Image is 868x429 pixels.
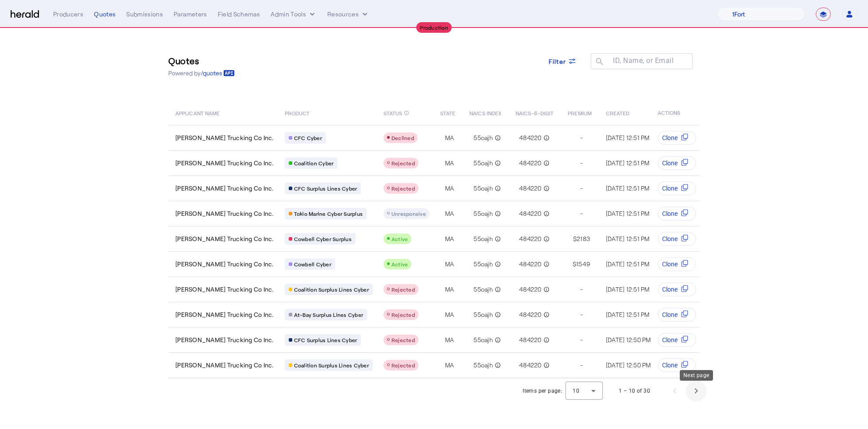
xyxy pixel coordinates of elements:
[662,159,678,168] span: Clone
[662,260,678,269] span: Clone
[658,308,696,322] button: Clone
[473,335,493,344] span: 55oajh
[523,386,562,395] div: Items per page:
[294,134,322,141] span: CFC Cyber
[519,335,542,344] span: 484220
[580,184,583,193] span: -
[391,236,408,242] span: Active
[519,361,542,370] span: 484220
[445,335,454,344] span: MA
[175,310,274,319] span: [PERSON_NAME] Trucking Co Inc.
[658,358,696,372] button: Clone
[53,10,83,19] div: Producers
[580,335,583,344] span: -
[658,333,696,347] button: Clone
[175,209,274,218] span: [PERSON_NAME] Trucking Co Inc.
[542,234,550,243] mat-icon: info_outline
[662,184,678,193] span: Clone
[271,10,317,19] button: internal dropdown menu
[493,209,501,218] mat-icon: info_outline
[662,361,678,370] span: Clone
[473,133,493,142] span: 55oajh
[542,285,550,294] mat-icon: info_outline
[493,335,501,344] mat-icon: info_outline
[542,209,550,218] mat-icon: info_outline
[473,285,493,294] span: 55oajh
[542,53,584,69] button: Filter
[580,133,583,142] span: -
[294,261,331,268] span: Cowbell Cyber
[168,55,235,67] h3: Quotes
[294,362,369,369] span: Coalition Surplus Lines Cyber
[94,10,116,19] div: Quotes
[445,361,454,370] span: MA
[658,207,696,221] button: Clone
[391,286,415,292] span: Rejected
[606,361,651,369] span: [DATE] 12:50 PM
[473,159,493,168] span: 55oajh
[201,69,235,78] a: /quotes
[542,335,550,344] mat-icon: info_outline
[473,310,493,319] span: 55oajh
[384,108,403,117] span: STATUS
[175,184,274,193] span: [PERSON_NAME] Trucking Co Inc.
[606,210,650,217] span: [DATE] 12:51 PM
[493,234,501,243] mat-icon: info_outline
[126,10,163,19] div: Submissions
[175,108,220,117] span: APPLICANT NAME
[445,260,454,269] span: MA
[519,310,542,319] span: 484220
[391,211,426,217] span: Unresponsive
[473,260,493,269] span: 55oajh
[416,22,452,33] div: Production
[473,209,493,218] span: 55oajh
[391,135,414,141] span: Declined
[440,108,455,117] span: STATE
[542,361,550,370] mat-icon: info_outline
[658,156,696,170] button: Clone
[606,311,650,318] span: [DATE] 12:51 PM
[175,260,274,269] span: [PERSON_NAME] Trucking Co Inc.
[168,69,235,78] p: Powered by
[445,209,454,218] span: MA
[285,108,310,117] span: PRODUCT
[573,260,576,269] span: $
[573,234,577,243] span: $
[327,10,369,19] button: Resources dropdown menu
[493,133,501,142] mat-icon: info_outline
[519,184,542,193] span: 484220
[542,310,550,319] mat-icon: info_outline
[580,209,583,218] span: -
[175,361,274,370] span: [PERSON_NAME] Trucking Co Inc.
[174,10,207,19] div: Parameters
[519,234,542,243] span: 484220
[658,181,696,195] button: Clone
[11,10,39,19] img: Herald Logo
[469,108,501,117] span: NAICS INDEX
[662,234,678,243] span: Clone
[175,335,274,344] span: [PERSON_NAME] Trucking Co Inc.
[662,310,678,319] span: Clone
[519,133,542,142] span: 484220
[542,184,550,193] mat-icon: info_outline
[519,260,542,269] span: 484220
[445,310,454,319] span: MA
[519,159,542,168] span: 484220
[294,311,364,318] span: At-Bay Surplus Lines Cyber
[606,260,650,268] span: [DATE] 12:51 PM
[662,335,678,344] span: Clone
[606,336,651,343] span: [DATE] 12:50 PM
[445,159,454,168] span: MA
[391,160,415,166] span: Rejected
[473,234,493,243] span: 55oajh
[175,234,274,243] span: [PERSON_NAME] Trucking Co Inc.
[576,260,590,269] span: 1549
[580,310,583,319] span: -
[542,260,550,269] mat-icon: info_outline
[662,209,678,218] span: Clone
[445,285,454,294] span: MA
[680,370,713,381] div: Next page
[493,260,501,269] mat-icon: info_outline
[542,133,550,142] mat-icon: info_outline
[493,159,501,168] mat-icon: info_outline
